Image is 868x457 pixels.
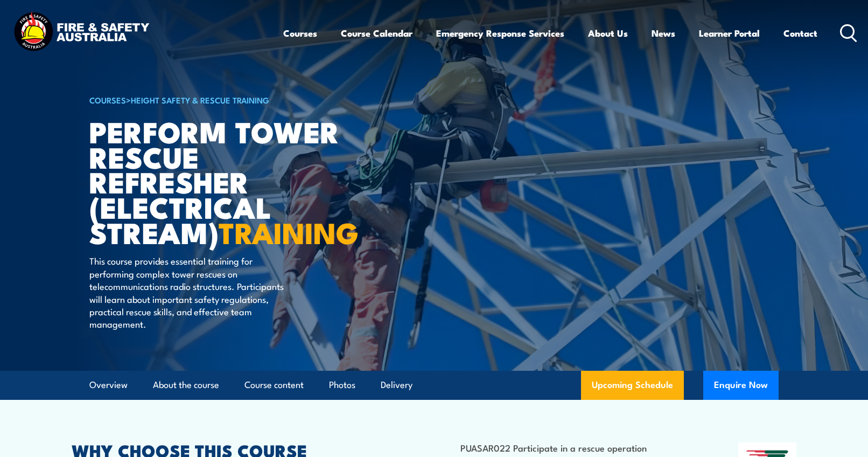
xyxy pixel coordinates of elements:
button: Enquire Now [703,371,779,400]
a: Upcoming Schedule [581,371,684,400]
li: PUASAR022 Participate in a rescue operation [460,441,686,454]
strong: TRAINING [219,209,359,254]
a: Overview [89,371,128,399]
a: Height Safety & Rescue Training [131,94,269,106]
p: This course provides essential training for performing complex tower rescues on telecommunication... [89,254,286,330]
a: Learner Portal [699,19,760,47]
a: Contact [783,19,817,47]
a: Delivery [381,371,412,399]
h6: > [89,93,355,106]
a: Photos [329,371,355,399]
a: Emergency Response Services [436,19,564,47]
a: News [652,19,675,47]
a: Course content [244,371,304,399]
a: About the course [153,371,219,399]
a: Courses [283,19,317,47]
a: Course Calendar [341,19,412,47]
a: About Us [588,19,628,47]
a: COURSES [89,94,126,106]
h1: Perform tower rescue refresher (Electrical Stream) [89,119,355,245]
